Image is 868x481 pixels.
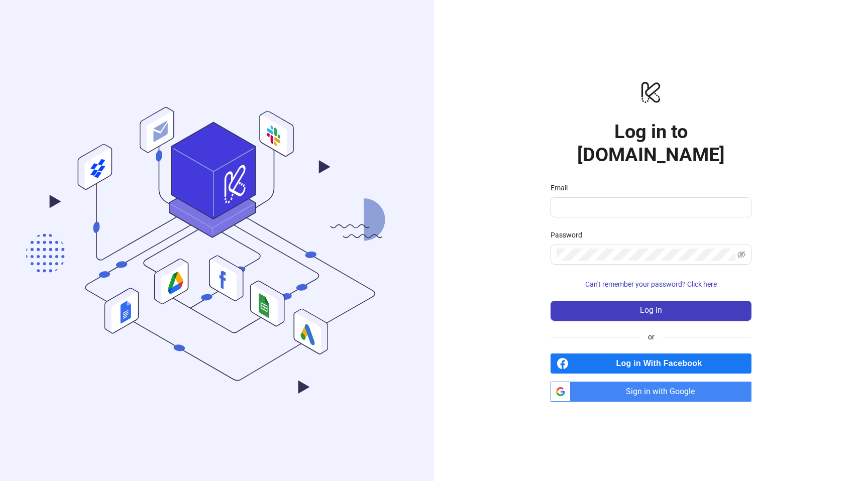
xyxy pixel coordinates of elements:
span: Log in [640,306,662,315]
input: Email [557,201,743,213]
span: eye-invisible [737,251,745,259]
span: Log in With Facebook [573,353,751,374]
label: Email [551,182,574,193]
span: or [640,331,663,342]
a: Log in With Facebook [551,353,751,374]
h1: Log in to [DOMAIN_NAME] [551,120,751,166]
button: Log in [551,301,751,321]
span: Can't remember your password? Click here [585,280,717,288]
input: Password [557,249,735,261]
span: Sign in with Google [575,382,751,402]
a: Can't remember your password? Click here [551,280,751,288]
label: Password [551,229,589,240]
button: Can't remember your password? Click here [551,277,751,293]
a: Sign in with Google [551,382,751,402]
